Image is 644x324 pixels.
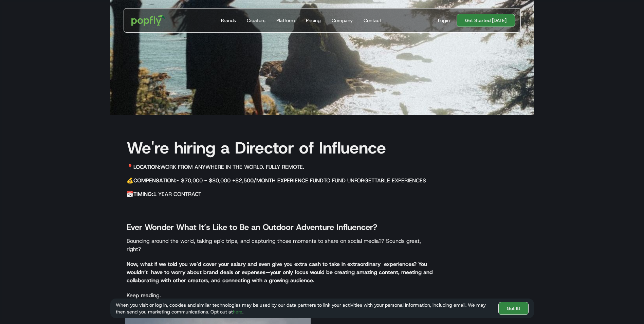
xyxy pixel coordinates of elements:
[127,260,433,284] strong: Now, what if we told you we’d cover your salary and even give you extra cash to take in extraordi...
[247,17,265,24] div: Creators
[133,177,176,184] strong: Compensation:
[361,8,384,32] a: Contact
[332,17,353,24] div: Company
[498,302,529,315] a: Got It!
[306,17,321,24] div: Pricing
[127,190,436,198] h5: 📆 1 year contract
[276,17,295,24] div: Platform
[127,177,436,185] h5: 💰 ~ $70,000 - $80,000 + to fund unforgettable experiences
[233,309,242,315] a: here
[133,191,153,198] strong: Timing:
[127,10,170,31] a: home
[127,222,377,233] strong: Ever Wonder What It’s Like to Be an Outdoor Adventure Influencer?
[127,202,436,211] p: ‍
[438,17,450,24] div: Login
[221,17,236,24] div: Brands
[127,237,436,253] p: Bouncing around the world, taking epic trips, and capturing those moments to share on social medi...
[133,163,160,170] strong: Location:
[116,302,493,315] div: When you visit or log in, cookies and similar technologies may be used by our data partners to li...
[127,291,436,300] p: Keep reading.
[364,17,381,24] div: Contact
[235,177,324,184] strong: $2,500/month Experience Fund
[244,8,268,32] a: Creators
[329,8,355,32] a: Company
[218,8,239,32] a: Brands
[457,14,515,27] a: Get Started [DATE]
[303,8,324,32] a: Pricing
[127,138,436,158] h1: We're hiring a Director of Influence
[274,8,298,32] a: Platform
[435,17,453,24] a: Login
[127,163,436,171] h5: 📍 Work from anywhere in the world. Fully remote.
